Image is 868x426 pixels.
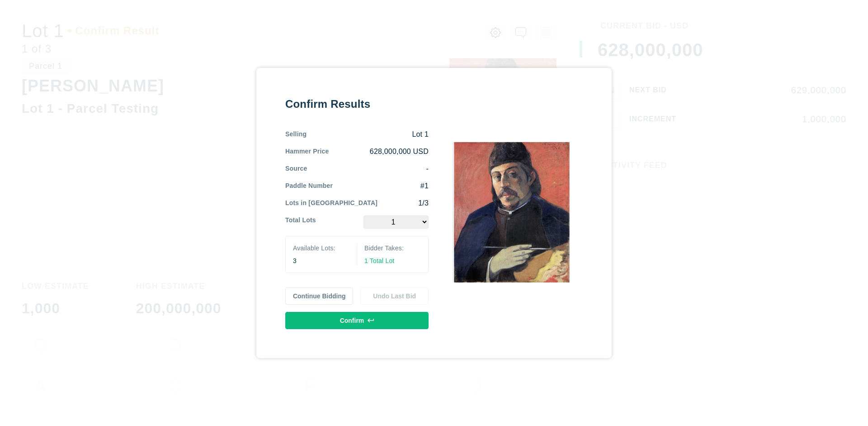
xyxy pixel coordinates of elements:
div: 628,000,000 USD [329,147,429,157]
button: Continue Bidding [285,287,354,305]
div: Bidder Takes: [364,244,421,253]
button: Confirm [285,312,429,329]
div: Selling [285,129,307,139]
div: Total Lots [285,215,316,229]
span: 1 Total Lot [364,257,394,264]
div: Paddle Number [285,181,333,191]
button: Undo Last Bid [360,287,429,305]
div: #1 [333,181,429,191]
div: Hammer Price [285,147,329,157]
div: - [307,164,429,174]
div: Available Lots: [293,244,349,253]
div: 1/3 [377,198,429,208]
div: Source [285,164,307,174]
div: Lot 1 [307,129,429,139]
div: Confirm Results [285,97,429,111]
div: Lots in [GEOGRAPHIC_DATA] [285,198,377,208]
div: 3 [293,256,349,265]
